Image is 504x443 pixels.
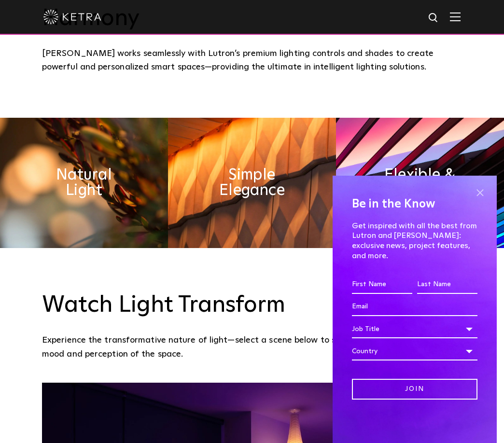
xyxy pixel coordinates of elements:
input: Email [352,298,477,316]
img: ketra-logo-2019-white [43,10,101,24]
div: Job Title [352,320,477,338]
h2: Natural Light [42,167,126,198]
h3: Watch Light Transform [42,291,462,319]
h2: Simple Elegance [210,167,294,198]
img: simple_elegance [168,118,336,248]
input: First Name [352,276,412,294]
img: Hamburger%20Nav.svg [450,12,461,21]
div: [PERSON_NAME] works seamlessly with Lutron’s premium lighting controls and shades to create power... [42,47,462,74]
p: Get inspired with all the best from Lutron and [PERSON_NAME]: exclusive news, project features, a... [352,221,477,261]
h4: Be in the Know [352,195,477,213]
img: flexible_timeless_ketra [336,118,504,248]
img: search icon [428,12,440,24]
input: Join [352,379,477,400]
div: Country [352,342,477,360]
input: Last Name [417,276,477,294]
h2: Flexible & Timeless [378,167,462,198]
p: Experience the transformative nature of light—select a scene below to see how lighting shifts the... [42,333,462,361]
